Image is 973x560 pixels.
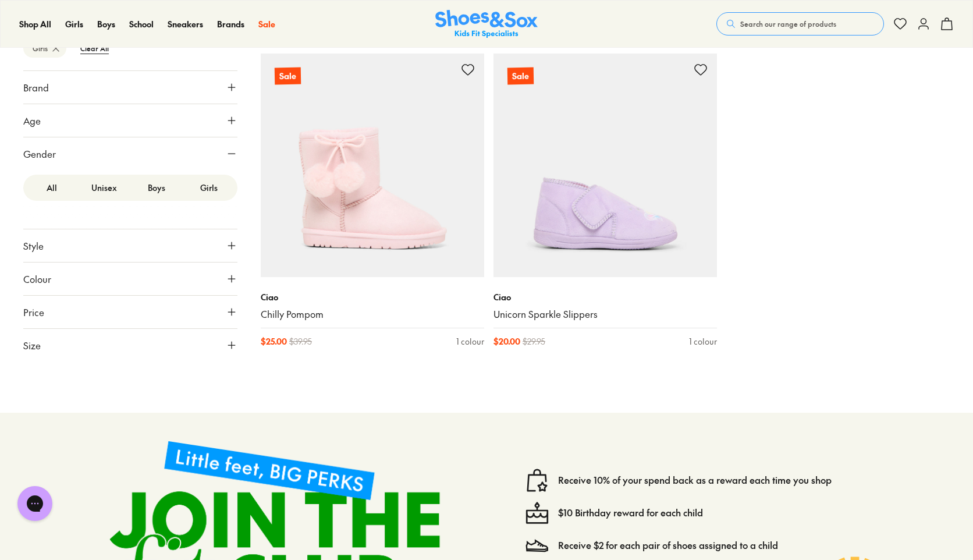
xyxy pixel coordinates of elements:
a: Girls [65,18,83,30]
button: Style [23,229,237,262]
a: Receive $2 for each pair of shoes assigned to a child [558,539,778,552]
p: Ciao [261,291,484,303]
span: $ 39.95 [289,335,312,348]
p: Sale [507,68,534,85]
a: Sneakers [168,18,203,30]
label: Girls [183,177,235,199]
a: Shoes & Sox [435,10,538,38]
a: Unicorn Sparkle Slippers [493,308,717,321]
span: $ 29.95 [523,335,545,348]
span: Sneakers [168,18,203,30]
a: Brands [217,18,244,30]
span: Style [23,239,44,253]
btn: Clear All [71,38,118,59]
button: Size [23,329,237,361]
span: Size [23,338,41,352]
span: Shop All [19,18,51,30]
button: Colour [23,263,237,295]
label: All [26,177,78,199]
span: Price [23,305,44,319]
span: Girls [65,18,83,30]
span: $ 20.00 [493,335,520,348]
btn: Girls [23,39,66,58]
span: $ 25.00 [261,335,287,348]
a: Boys [97,18,115,30]
div: 1 colour [456,335,484,348]
a: School [129,18,154,30]
button: Gender [23,137,237,170]
a: Shop All [19,18,51,30]
span: Colour [23,272,51,286]
a: Sale [258,18,275,30]
span: School [129,18,154,30]
a: Sale [493,54,717,277]
span: Brand [23,80,49,94]
span: Sale [258,18,275,30]
p: Sale [275,68,301,85]
span: Age [23,114,41,127]
img: Vector_3098.svg [525,534,549,557]
img: SNS_Logo_Responsive.svg [435,10,538,38]
button: Price [23,296,237,328]
a: Chilly Pompom [261,308,484,321]
img: cake--candle-birthday-event-special-sweet-cake-bake.svg [525,501,549,524]
span: Boys [97,18,115,30]
label: Boys [130,177,183,199]
a: Sale [261,54,484,277]
span: Gender [23,147,56,161]
img: vector1.svg [525,469,549,492]
label: Unisex [78,177,130,199]
iframe: Gorgias live chat messenger [12,482,58,525]
span: Brands [217,18,244,30]
button: Age [23,104,237,137]
span: Search our range of products [740,19,836,29]
button: Search our range of products [716,12,884,36]
a: $10 Birthday reward for each child [558,506,703,519]
p: Ciao [493,291,717,303]
button: Brand [23,71,237,104]
a: Receive 10% of your spend back as a reward each time you shop [558,474,832,487]
div: 1 colour [689,335,717,348]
